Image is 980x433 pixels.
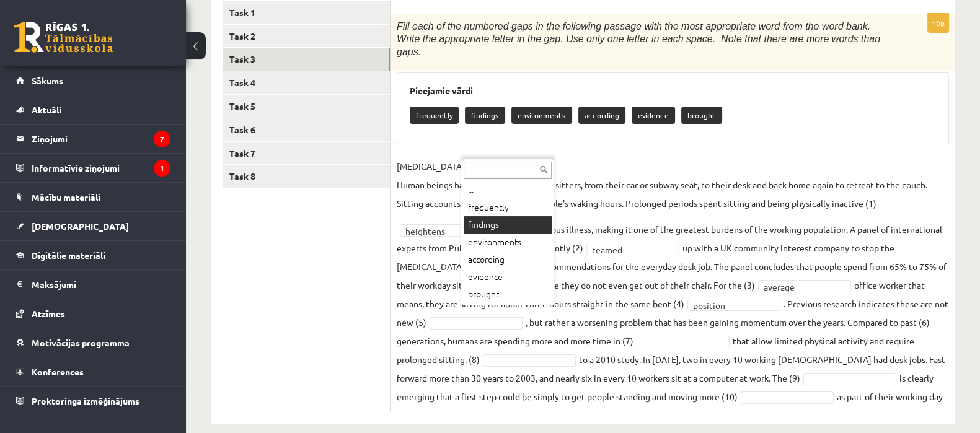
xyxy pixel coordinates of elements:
div: findings [464,216,552,234]
div: frequently [464,199,552,216]
div: evidence [464,268,552,286]
div: environments [464,234,552,251]
div: brought [464,286,552,303]
div: according [464,251,552,268]
div: ... [464,182,552,199]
